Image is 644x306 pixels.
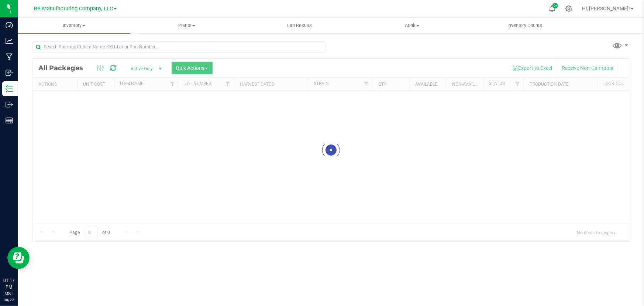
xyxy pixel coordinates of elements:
iframe: Resource center [7,247,30,269]
a: Plants [130,18,243,33]
inline-svg: Reports [6,117,13,124]
span: Lab Results [277,22,322,29]
a: Inventory Counts [469,18,581,33]
div: Manage settings [564,5,574,12]
span: BB Manufacturing Company, LLC [34,6,113,12]
inline-svg: Outbound [6,101,13,108]
inline-svg: Analytics [6,37,13,45]
input: Search Package ID, Item Name, SKU, Lot or Part Number... [32,41,326,52]
span: 9+ [554,4,557,7]
inline-svg: Inventory [6,85,13,92]
span: Plants [131,22,242,29]
p: 01:17 PM MST [3,277,14,297]
span: Audit [356,22,468,29]
inline-svg: Inbound [6,69,13,76]
inline-svg: Dashboard [6,21,13,29]
span: Hi, [PERSON_NAME]! [582,6,630,11]
a: Audit [356,18,468,33]
inline-svg: Manufacturing [6,53,13,61]
a: Lab Results [243,18,356,33]
p: 08/27 [3,297,14,303]
span: Inventory [18,22,130,29]
span: Inventory Counts [498,22,552,29]
a: Inventory [18,18,130,33]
